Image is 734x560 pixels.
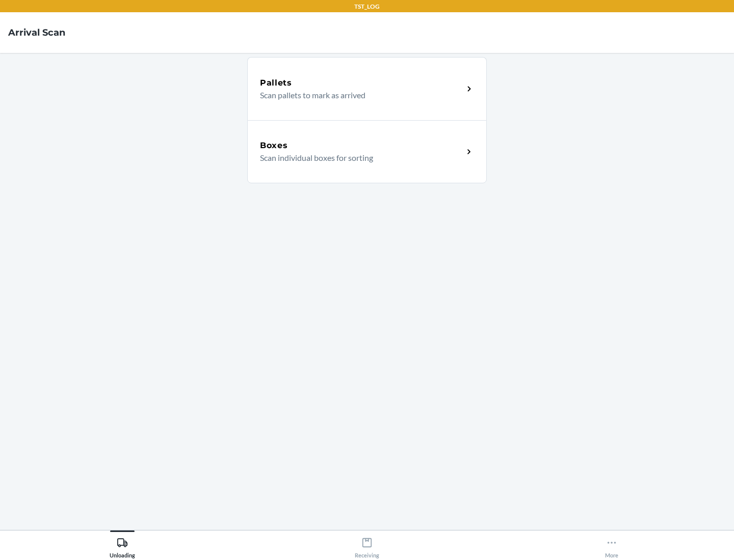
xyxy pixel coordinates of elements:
[260,152,455,164] p: Scan individual boxes for sorting
[260,89,455,101] p: Scan pallets to mark as arrived
[355,533,379,558] div: Receiving
[354,2,380,11] p: TST_LOG
[489,530,734,558] button: More
[245,530,489,558] button: Receiving
[260,77,292,89] h5: Pallets
[247,120,487,183] a: BoxesScan individual boxes for sorting
[260,139,288,152] h5: Boxes
[8,26,65,39] h4: Arrival Scan
[110,533,135,558] div: Unloading
[247,57,487,120] a: PalletsScan pallets to mark as arrived
[605,533,618,558] div: More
